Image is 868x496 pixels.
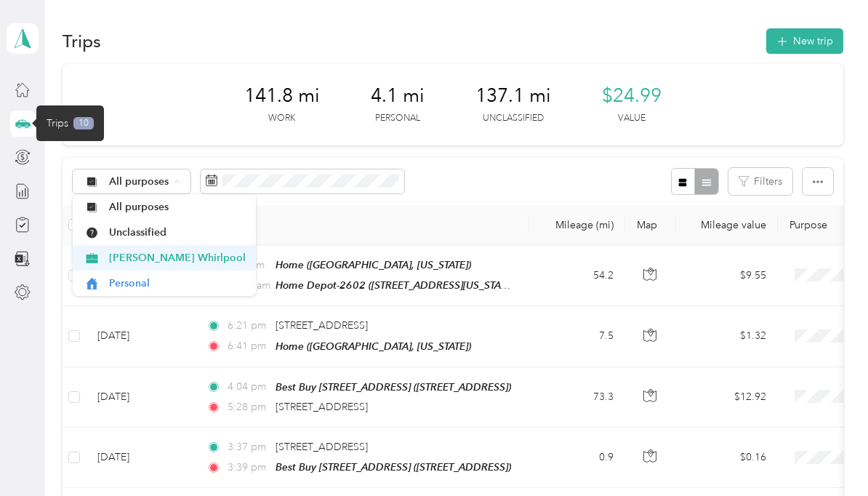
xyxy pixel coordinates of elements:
[787,415,868,496] iframe: Everlance-gr Chat Button Frame
[529,367,625,428] td: 73.3
[618,112,646,125] p: Value
[73,117,94,130] span: 10
[268,112,295,125] p: Work
[276,340,471,352] span: Home ([GEOGRAPHIC_DATA], [US_STATE])
[228,439,269,455] span: 3:37 pm
[375,112,420,125] p: Personal
[109,177,169,187] span: All purposes
[86,367,195,428] td: [DATE]
[228,278,270,294] span: 10:15 am
[276,319,368,332] span: [STREET_ADDRESS]
[47,116,68,131] span: Trips
[676,428,778,488] td: $0.16
[86,306,195,367] td: [DATE]
[625,205,676,245] th: Map
[109,276,246,291] span: Personal
[676,367,778,428] td: $12.92
[276,401,368,413] span: [STREET_ADDRESS]
[529,245,625,306] td: 54.2
[475,84,551,108] span: 137.1 mi
[63,33,101,49] h1: Trips
[529,205,625,245] th: Mileage (mi)
[276,259,471,271] span: Home ([GEOGRAPHIC_DATA], [US_STATE])
[109,250,246,265] span: [PERSON_NAME] Whirlpool
[371,84,425,108] span: 4.1 mi
[228,379,269,395] span: 4:04 pm
[766,28,843,54] button: New trip
[676,245,778,306] td: $9.55
[228,338,269,354] span: 6:41 pm
[529,306,625,367] td: 7.5
[244,84,320,108] span: 141.8 mi
[276,381,511,393] span: Best Buy [STREET_ADDRESS] ([STREET_ADDRESS])
[676,205,778,245] th: Mileage value
[276,441,368,453] span: [STREET_ADDRESS]
[109,225,246,240] span: Unclassified
[276,279,517,292] span: Home Depot-2602 ([STREET_ADDRESS][US_STATE])
[676,306,778,367] td: $1.32
[228,318,269,334] span: 6:21 pm
[529,428,625,488] td: 0.9
[483,112,544,125] p: Unclassified
[276,461,511,473] span: Best Buy [STREET_ADDRESS] ([STREET_ADDRESS])
[86,428,195,488] td: [DATE]
[109,199,246,215] span: All purposes
[228,460,269,476] span: 3:39 pm
[228,399,269,415] span: 5:28 pm
[195,205,529,245] th: Locations
[602,84,662,108] span: $24.99
[728,168,792,195] button: Filters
